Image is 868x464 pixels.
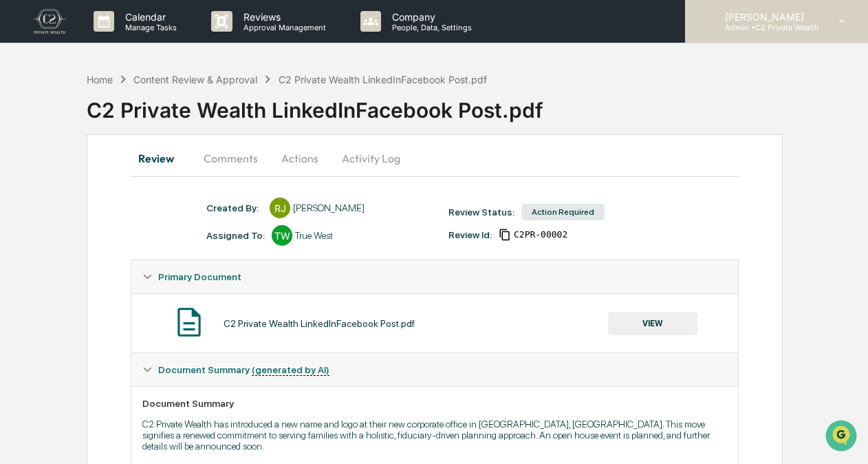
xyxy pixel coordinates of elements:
[8,167,94,192] a: 🖐️Preclearance
[131,142,738,175] div: secondary tabs example
[270,198,290,218] div: RJ
[252,364,329,376] u: (generated by AI)
[714,23,819,32] p: Admin • C2 Private Wealth
[193,142,269,175] button: Comments
[100,174,111,185] div: 🗄️
[381,23,479,32] p: People, Data, Settings
[269,142,331,175] button: Actions
[87,87,868,123] div: C2 Private Wealth LinkedInFacebook Post.pdf
[28,173,89,187] span: Preclearance
[14,174,25,185] div: 🖐️
[87,74,113,85] div: Home
[158,271,241,282] span: Primary Document
[94,167,176,192] a: 🗄️Attestations
[133,74,257,85] div: Content Review & Approval
[131,142,193,175] button: Review
[114,23,184,32] p: Manage Tasks
[514,229,567,240] span: f926361a-40d8-4863-a5c6-87cb56385233
[97,232,166,243] a: Powered byPylon
[293,202,365,213] div: [PERSON_NAME]
[14,200,25,211] div: 🔎
[824,419,861,456] iframe: Open customer support
[8,193,92,218] a: 🔎Data Lookup
[14,105,39,129] img: 1746055101610-c473b297-6a78-478c-a979-82029cc54cd1
[137,233,166,243] span: Pylon
[47,118,174,129] div: We're available if you need us!
[142,419,726,452] p: C2 Private Wealth has introduced a new name and logo at their new corporate office in [GEOGRAPHIC...
[47,105,226,118] div: Start new chat
[331,142,411,175] button: Activity Log
[714,11,819,23] p: [PERSON_NAME]
[232,23,333,32] p: Approval Management
[608,312,697,335] button: VIEW
[172,305,206,339] img: Document Icon
[448,207,514,218] div: Review Status:
[14,28,250,50] p: How can we help?
[381,11,479,23] p: Company
[234,109,250,125] button: Start new chat
[158,364,329,375] span: Document Summary
[206,202,263,213] div: Created By: ‎ ‎
[232,11,333,23] p: Reviews
[206,230,265,241] div: Assigned To:
[224,318,415,329] div: C2 Private Wealth LinkedInFacebook Post.pdf
[272,225,292,246] div: TW
[114,11,184,23] p: Calendar
[131,293,737,352] div: Primary Document
[521,204,605,220] div: Action Required
[131,353,737,386] div: Document Summary (generated by AI)
[113,173,171,187] span: Attestations
[28,199,87,213] span: Data Lookup
[33,9,66,34] img: logo
[131,260,737,293] div: Primary Document
[295,230,333,241] div: True West
[448,229,492,240] div: Review Id:
[279,74,487,85] div: C2 Private Wealth LinkedInFacebook Post.pdf
[142,398,726,409] div: Document Summary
